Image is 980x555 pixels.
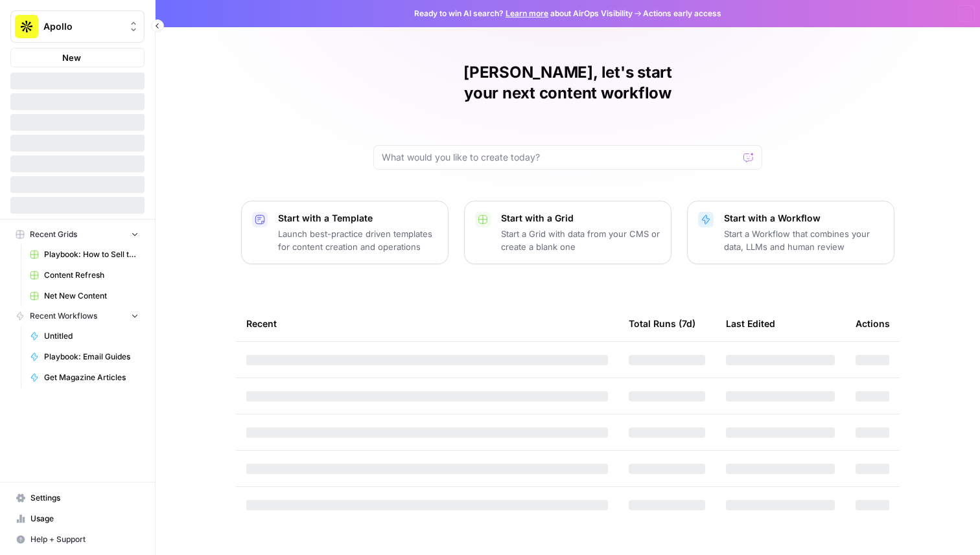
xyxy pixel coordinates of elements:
[30,513,139,525] span: Usage
[10,10,145,43] button: Workspace: Apollo
[856,306,890,341] div: Actions
[30,492,139,504] span: Settings
[10,488,145,508] a: Settings
[373,62,762,104] h1: [PERSON_NAME], let's start your next content workflow
[278,227,437,253] p: Launch best-practice driven templates for content creation and operations
[62,51,81,64] span: New
[246,306,608,341] div: Recent
[501,212,660,225] p: Start with a Grid
[44,351,139,363] span: Playbook: Email Guides
[643,8,721,19] span: Actions early access
[15,15,38,38] img: Apollo Logo
[278,212,437,225] p: Start with a Template
[382,151,738,164] input: What would you like to create today?
[501,227,660,253] p: Start a Grid with data from your CMS or create a blank one
[44,330,139,342] span: Untitled
[30,229,77,240] span: Recent Grids
[24,326,145,346] a: Untitled
[687,201,894,264] button: Start with a WorkflowStart a Workflow that combines your data, LLMs and human review
[24,286,145,306] a: Net New Content
[10,225,145,244] button: Recent Grids
[241,201,449,264] button: Start with a TemplateLaunch best-practice driven templates for content creation and operations
[506,8,548,18] a: Learn more
[629,306,695,341] div: Total Runs (7d)
[44,290,139,302] span: Net New Content
[10,306,145,326] button: Recent Workflows
[24,346,145,367] a: Playbook: Email Guides
[10,529,145,550] button: Help + Support
[24,367,145,388] a: Get Magazine Articles
[24,244,145,265] a: Playbook: How to Sell to "X" Leads Grid
[414,8,633,19] span: Ready to win AI search? about AirOps Visibility
[10,508,145,529] a: Usage
[43,20,122,33] span: Apollo
[464,201,671,264] button: Start with a GridStart a Grid with data from your CMS or create a blank one
[44,269,139,281] span: Content Refresh
[724,212,883,225] p: Start with a Workflow
[10,48,145,67] button: New
[44,372,139,383] span: Get Magazine Articles
[726,306,775,341] div: Last Edited
[724,227,883,253] p: Start a Workflow that combines your data, LLMs and human review
[24,265,145,286] a: Content Refresh
[30,534,139,545] span: Help + Support
[44,249,139,260] span: Playbook: How to Sell to "X" Leads Grid
[30,310,97,322] span: Recent Workflows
